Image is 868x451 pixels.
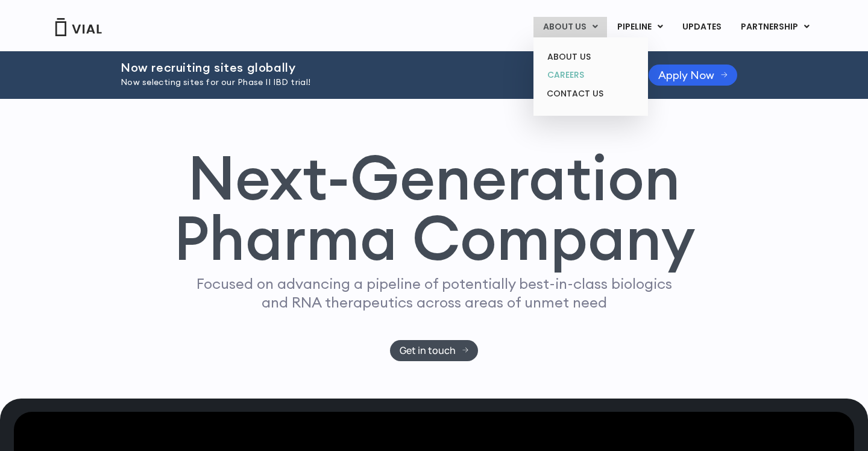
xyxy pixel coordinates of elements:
a: PARTNERSHIPMenu Toggle [731,17,819,37]
a: Get in touch [390,340,479,361]
a: ABOUT USMenu Toggle [533,17,607,37]
a: UPDATES [673,17,731,37]
a: Apply Now [649,65,737,86]
p: Focused on advancing a pipeline of potentially best-in-class biologics and RNA therapeutics acros... [191,274,677,312]
a: ABOUT US [538,48,643,66]
p: Now selecting sites for our Phase II IBD trial! [121,76,618,89]
span: Apply Now [658,71,714,80]
h1: Next-Generation Pharma Company [173,147,695,269]
h2: Now recruiting sites globally [121,61,618,74]
span: Get in touch [400,346,456,355]
a: PIPELINEMenu Toggle [608,17,672,37]
a: CONTACT US [538,84,643,104]
img: Vial Logo [54,18,102,36]
a: CAREERS [538,66,643,84]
